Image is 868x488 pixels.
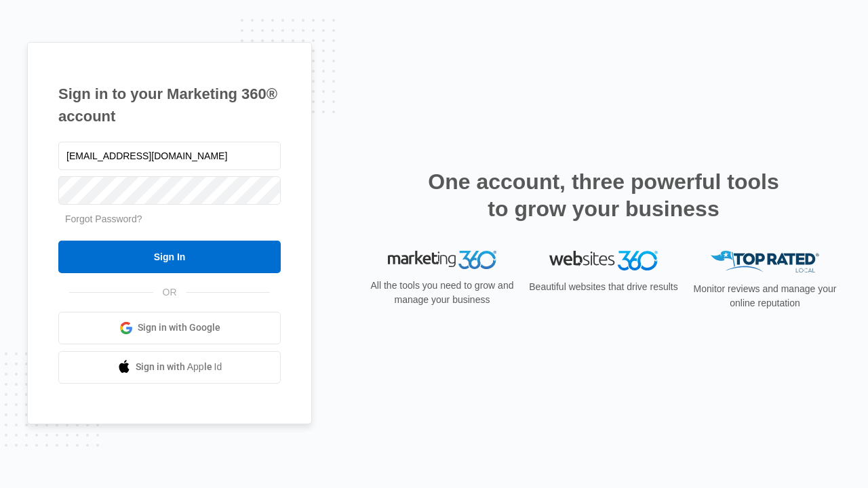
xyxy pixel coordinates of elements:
[138,321,220,335] span: Sign in with Google
[58,312,281,344] a: Sign in with Google
[58,241,281,273] input: Sign In
[65,213,142,224] a: Forgot Password?
[58,83,281,127] h1: Sign in to your Marketing 360® account
[689,282,841,310] p: Monitor reviews and manage your online reputation
[549,251,658,270] img: Websites 360
[58,351,281,384] a: Sign in with Apple Id
[388,251,496,270] img: Marketing 360
[424,168,783,222] h2: One account, three powerful tools to grow your business
[136,360,222,374] span: Sign in with Apple Id
[58,142,281,170] input: Email
[528,280,679,294] p: Beautiful websites that drive results
[366,279,518,307] p: All the tools you need to grow and manage your business
[153,285,186,300] span: OR
[711,251,819,273] img: Top Rated Local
